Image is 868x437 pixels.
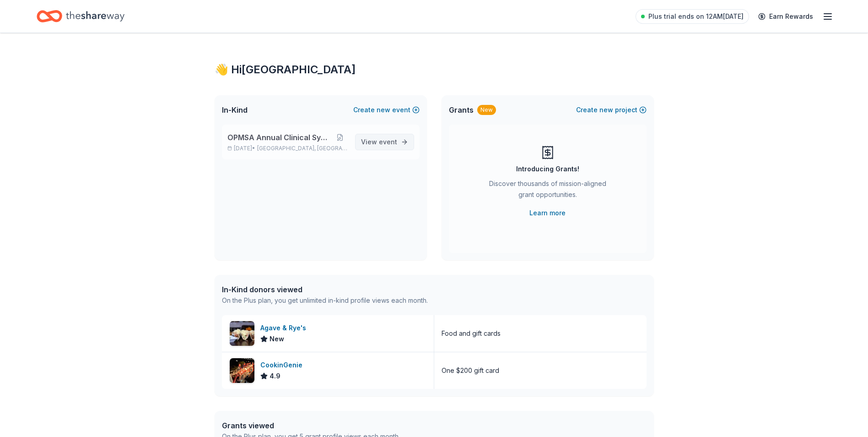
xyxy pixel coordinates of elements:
[222,295,428,306] div: On the Plus plan, you get unlimited in-kind profile views each month.
[449,104,474,115] span: Grants
[529,208,566,218] a: Learn more
[753,8,819,25] a: Earn Rewards
[648,11,744,22] span: Plus trial ends on 12AM[DATE]
[442,365,499,376] div: One $200 gift card
[353,104,420,115] button: Createnewevent
[599,104,613,115] span: new
[379,138,397,146] span: event
[260,360,306,371] div: CookinGenie
[37,5,124,27] a: Home
[485,178,610,204] div: Discover thousands of mission-aligned grant opportunities.
[222,104,248,115] span: In-Kind
[227,145,348,152] p: [DATE] •
[260,322,310,333] div: Agave & Rye's
[230,358,254,383] img: Image for CookinGenie
[442,328,501,339] div: Food and gift cards
[270,371,280,382] span: 4.9
[222,420,400,431] div: Grants viewed
[230,321,254,346] img: Image for Agave & Rye's
[227,132,333,143] span: OPMSA Annual Clinical Symposium
[636,9,749,24] a: Plus trial ends on 12AM[DATE]
[355,134,414,150] a: View event
[215,62,654,77] div: 👋 Hi [GEOGRAPHIC_DATA]
[270,333,284,344] span: New
[576,104,647,115] button: Createnewproject
[377,104,390,115] span: new
[257,145,347,152] span: [GEOGRAPHIC_DATA], [GEOGRAPHIC_DATA]
[516,164,579,175] div: Introducing Grants!
[477,105,496,115] div: New
[361,137,397,147] span: View
[222,284,428,295] div: In-Kind donors viewed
